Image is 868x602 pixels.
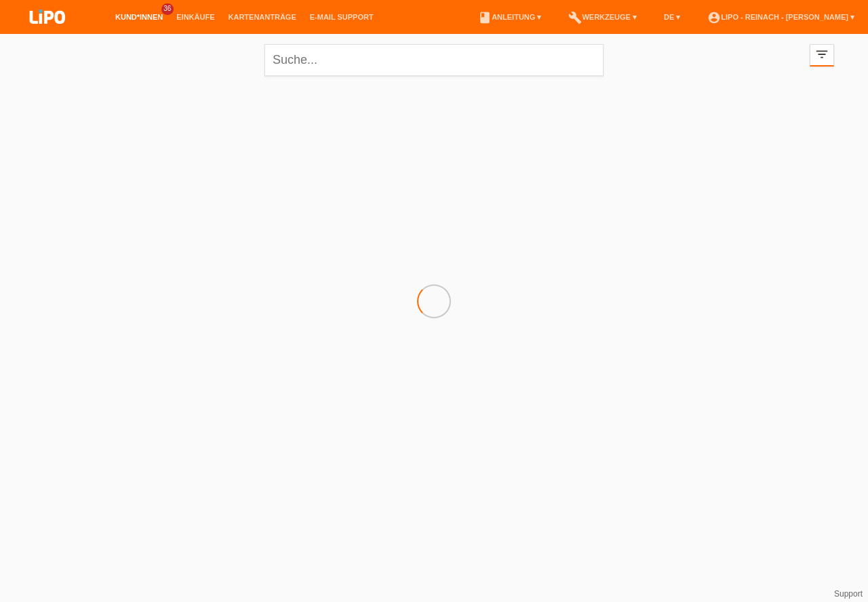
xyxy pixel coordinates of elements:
[108,13,170,21] a: Kund*innen
[303,13,380,21] a: E-Mail Support
[161,3,174,15] span: 36
[478,11,492,24] i: book
[834,589,863,599] a: Support
[222,13,303,21] a: Kartenanträge
[14,28,81,38] a: LIPO pay
[657,13,687,21] a: DE ▾
[561,13,644,21] a: buildWerkzeuge ▾
[264,44,604,76] input: Suche...
[707,11,721,24] i: account_circle
[471,13,548,21] a: bookAnleitung ▾
[568,11,582,24] i: build
[701,13,861,21] a: account_circleLIPO - Reinach - [PERSON_NAME] ▾
[170,13,221,21] a: Einkäufe
[814,47,829,62] i: filter_list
